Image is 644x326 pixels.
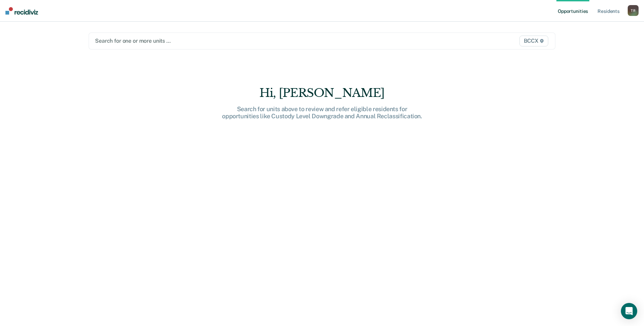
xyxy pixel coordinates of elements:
img: Recidiviz [5,7,38,15]
div: Search for units above to review and refer eligible residents for opportunities like Custody Leve... [214,105,431,120]
span: BCCX [519,36,548,46]
div: Open Intercom Messenger [621,303,637,319]
div: T R [628,5,639,16]
div: Hi, [PERSON_NAME] [214,86,431,100]
button: TR [628,5,639,16]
